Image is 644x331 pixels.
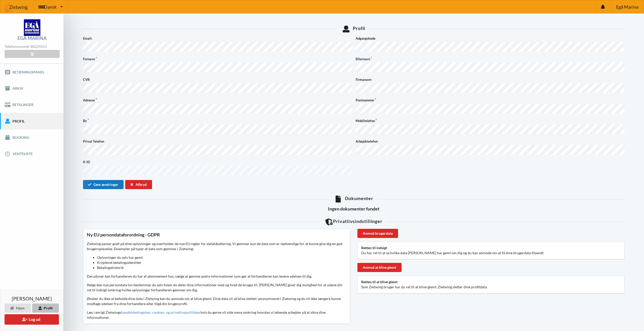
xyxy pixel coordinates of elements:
[18,36,47,40] div: Egå Marina
[83,159,352,164] label: K-ID
[24,19,40,36] img: logo
[83,77,352,82] label: CVR
[12,296,52,301] span: [PERSON_NAME]
[83,56,352,62] label: Fornavn
[83,195,624,202] div: Dokumenter
[83,180,124,189] button: Gem ændringer
[83,36,352,41] label: Email:
[356,56,625,62] label: Efternavn
[361,246,387,250] b: Retten til indsigt
[83,25,624,32] div: Profil
[361,284,621,290] p: Som Zietwing bruger har du ret til at blive glemt. Zietwing sletter dine profildata.
[616,5,638,9] span: Egå Marina
[5,43,59,50] div: Telefonnummer:
[5,314,59,325] button: Log ud
[83,139,352,144] label: Privat Telefon
[83,98,352,103] label: Adresse
[97,265,346,270] li: Betalingshistorik
[87,241,346,270] p: Zietwing passer godt på dine oplysninger og overholder de nye EU regler for datahåndtering. Vi ge...
[356,118,625,123] label: Mobiltelefon
[83,218,624,225] div: Privatlivsindstillinger
[31,44,47,49] strong: 86225551
[121,310,201,314] a: handelsbetingelser, cookies- og privatlivspolitikker
[87,232,346,238] div: Ny EU persondataforordning - GDPR
[5,304,31,313] div: Hjem
[356,77,625,82] label: Firmanavn
[356,36,625,41] label: Adgangskode
[357,263,402,272] div: Anmod at blive glemt
[87,296,346,306] p: Ønsker du ikke at beholde dine data i Zietwing kan du anmode om at blive glemt. Dine data vil så ...
[87,274,346,279] p: Derudover kan forhandleren du har et abonnement hos, vælge at gemme andre informationer som gør a...
[97,260,346,265] li: Krypteret betalingsidentitet
[361,250,621,255] p: Du har ret til at se hvilke data [PERSON_NAME] har gemt om dig og du kan anmode om at få dine bru...
[97,255,346,260] li: Oplysninger du selv har gemt
[356,139,625,144] label: Arbejdstelefon
[32,304,59,313] div: Profil
[44,5,57,9] span: Dansk
[357,229,398,238] div: Anmod brugerdata
[356,98,625,103] label: Postnummer
[83,118,352,123] label: By
[87,282,346,293] p: Ifølge den nye persondata lov bestemmer du selv hvem du deler dine informationer med og hvad de b...
[87,310,346,320] p: Læs i øvrigt Zietwings hvis du gerne vil vide mere omkring hvordan vi løbende arbejder på at sikr...
[125,180,152,189] div: Afbryd
[83,206,624,212] h3: Ingen dokumenter fundet
[361,280,398,284] b: Retten til at blive glemt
